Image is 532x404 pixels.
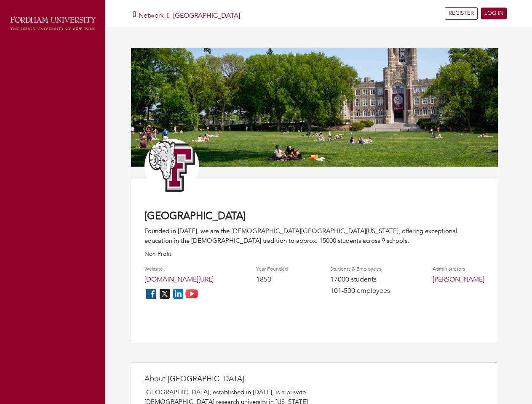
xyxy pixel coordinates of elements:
[8,15,97,32] img: fordham_logo.png
[144,226,484,245] div: Founded in [DATE], we are the [DEMOGRAPHIC_DATA][GEOGRAPHIC_DATA][US_STATE], offering exceptional...
[144,210,484,223] h4: [GEOGRAPHIC_DATA]
[433,266,484,272] h4: Administrators
[330,266,390,272] h4: Students & Employees
[330,276,390,284] h4: 17000 students
[158,287,171,300] img: twitter_icon-7d0bafdc4ccc1285aa2013833b377ca91d92330db209b8298ca96278571368c9.png
[144,287,158,300] img: facebook_icon-256f8dfc8812ddc1b8eade64b8eafd8a868ed32f90a8d2bb44f507e1979dbc24.png
[144,139,199,194] img: Athletic_Logo_Primary_Letter_Mark_1.jpg
[139,11,164,20] a: Network
[144,250,484,258] p: Non Profit
[171,287,185,300] img: linkedin_icon-84db3ca265f4ac0988026744a78baded5d6ee8239146f80404fb69c9eee6e8e7.png
[144,375,313,384] h4: About [GEOGRAPHIC_DATA]
[185,287,198,300] img: youtube_icon-fc3c61c8c22f3cdcae68f2f17984f5f016928f0ca0694dd5da90beefb88aa45e.png
[144,266,214,272] h4: Website
[445,7,478,20] a: REGISTER
[481,8,507,19] a: LOG IN
[144,275,214,284] a: [DOMAIN_NAME][URL]
[139,12,240,20] h5: [GEOGRAPHIC_DATA]
[131,48,498,167] img: 683a5b8e835635248a5481166db1a0f398a14ab9.jpg
[433,275,484,284] a: [PERSON_NAME]
[256,276,288,284] h4: 1850
[330,287,390,295] h4: 101-500 employees
[256,266,288,272] h4: Year Founded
